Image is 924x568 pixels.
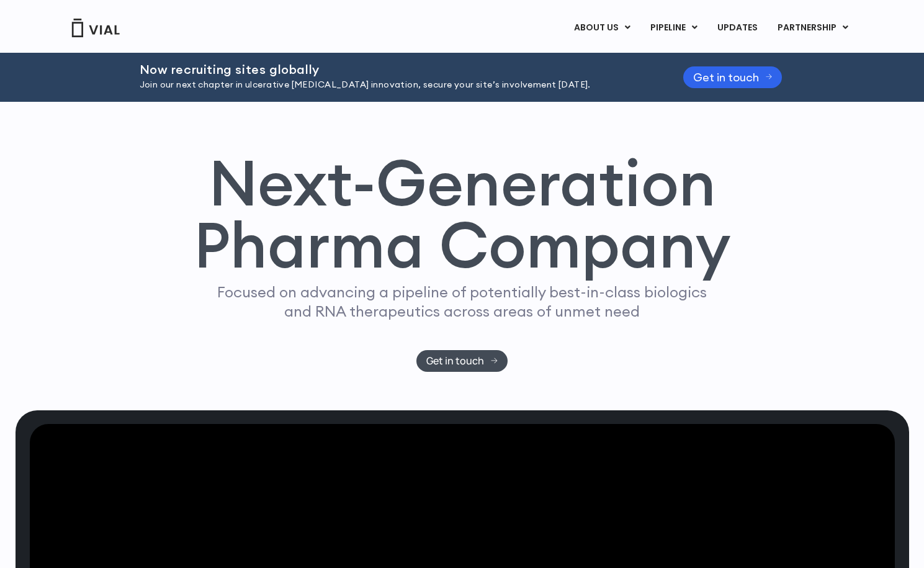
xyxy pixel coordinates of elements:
[640,17,707,38] a: PIPELINEMenu Toggle
[140,63,652,76] h2: Now recruiting sites globally
[140,78,652,92] p: Join our next chapter in ulcerative [MEDICAL_DATA] innovation, secure your site’s involvement [DA...
[768,17,858,38] a: PARTNERSHIPMenu Toggle
[693,73,759,82] span: Get in touch
[707,17,767,38] a: UPDATES
[683,66,783,88] a: Get in touch
[426,356,484,366] span: Get in touch
[194,151,731,277] h1: Next-Generation Pharma Company
[71,19,120,37] img: Vial Logo
[212,282,712,321] p: Focused on advancing a pipeline of potentially best-in-class biologics and RNA therapeutics acros...
[416,350,508,372] a: Get in touch
[564,17,640,38] a: ABOUT USMenu Toggle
